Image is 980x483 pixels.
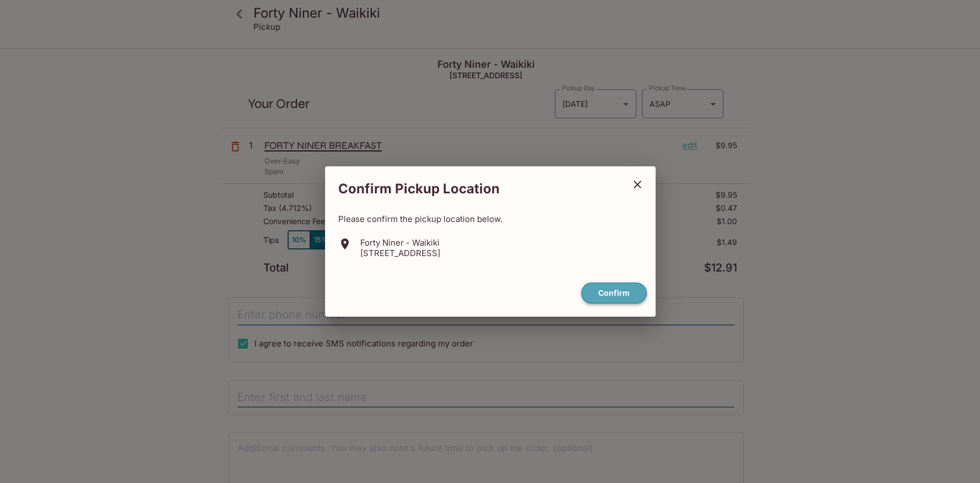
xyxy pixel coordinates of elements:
p: Please confirm the pickup location below. [338,214,642,224]
p: [STREET_ADDRESS] [360,248,440,258]
button: close [624,171,651,198]
h2: Confirm Pickup Location [325,175,624,203]
p: Forty Niner - Waikiki [360,237,440,248]
button: confirm [581,283,647,304]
